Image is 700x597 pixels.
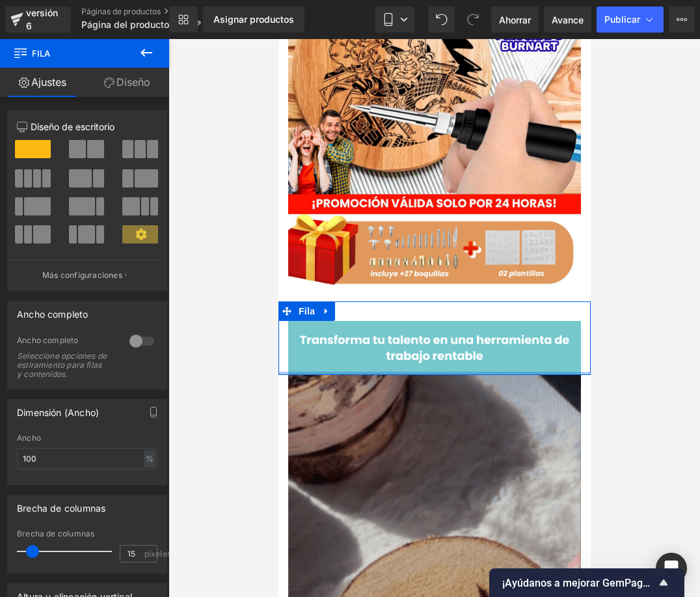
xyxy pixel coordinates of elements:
font: Ancho completo [17,335,79,345]
a: Diseño [85,68,169,97]
button: Mostrar encuesta - ¡Ayúdanos a mejorar GemPages! [502,575,671,590]
font: Avance [552,14,584,25]
font: Fila [20,267,36,277]
a: Expandir / Contraer [40,262,57,282]
font: ¡Ayúdanos a mejorar GemPages! [502,577,656,589]
font: Dimensión (Ancho) [17,407,99,418]
button: Rehacer [460,7,486,33]
font: Brecha de columnas [17,503,105,514]
font: versión 6 [26,7,58,31]
font: Ahorrar [499,14,531,25]
a: Páginas de productos [81,7,211,17]
a: Nueva Biblioteca [169,7,198,33]
input: auto [17,448,157,469]
div: Abrir Intercom Messenger [656,553,687,584]
font: Seleccione opciones de estiramiento para filas y contenidos. [17,351,107,379]
font: Asignar productos [213,14,294,25]
font: Ancho completo [17,309,88,320]
font: Diseño [116,76,150,89]
font: Página del producto - 14 de octubre, 16:31:06 [81,19,279,30]
a: versión 6 [5,7,71,33]
font: Más configuraciones [42,270,122,280]
span: Help us improve GemPages! [502,577,656,589]
font: Páginas de productos [81,7,161,16]
font: Ancho [17,433,41,443]
button: Publicar [597,7,664,33]
font: Publicar [604,14,640,25]
a: Avance [544,7,591,33]
button: Deshacer [429,7,455,33]
font: Ajustes [31,76,66,89]
font: % [146,454,154,464]
font: píxeles [144,549,171,559]
font: Brecha de columnas [17,529,94,538]
font: Diseño de escritorio [31,121,114,132]
button: Más [669,7,695,33]
font: Fila [32,48,50,59]
button: Más configuraciones [8,260,161,290]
